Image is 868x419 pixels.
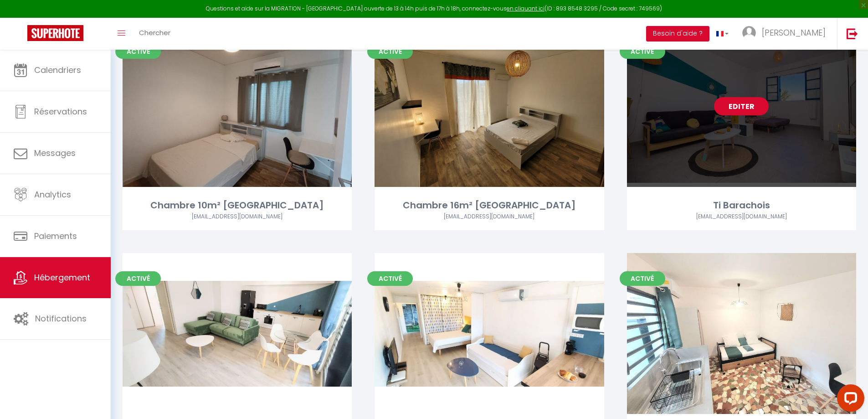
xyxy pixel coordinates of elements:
div: Chambre 16m² [GEOGRAPHIC_DATA] [375,198,604,212]
span: Activé [620,271,665,286]
img: Super Booking [27,25,83,41]
a: Editer [210,97,265,115]
div: Airbnb [123,212,352,221]
div: Airbnb [375,212,604,221]
span: Notifications [35,313,87,324]
span: Paiements [34,230,77,242]
span: [PERSON_NAME] [762,27,826,38]
span: Activé [367,271,413,286]
div: Ti Barachois [627,198,856,212]
div: Airbnb [627,212,856,221]
a: ... [PERSON_NAME] [735,18,837,50]
img: ... [742,26,756,40]
a: Chercher [132,18,177,50]
span: Analytics [34,189,71,200]
a: Editer [714,325,769,343]
span: Messages [34,147,76,159]
span: Hébergement [34,272,90,283]
button: Besoin d'aide ? [646,26,709,41]
span: Chercher [139,28,170,37]
a: Editer [714,97,769,115]
img: logout [847,28,858,39]
span: Activé [620,44,665,59]
span: Activé [115,271,161,286]
iframe: LiveChat chat widget [830,381,868,419]
span: Activé [115,44,161,59]
a: en cliquant ici [507,5,544,12]
div: Chambre 10m² [GEOGRAPHIC_DATA] [123,198,352,212]
span: Activé [367,44,413,59]
span: Calendriers [34,64,81,76]
a: Editer [210,325,265,343]
a: Editer [462,97,517,115]
a: Editer [462,325,517,343]
span: Réservations [34,106,87,117]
